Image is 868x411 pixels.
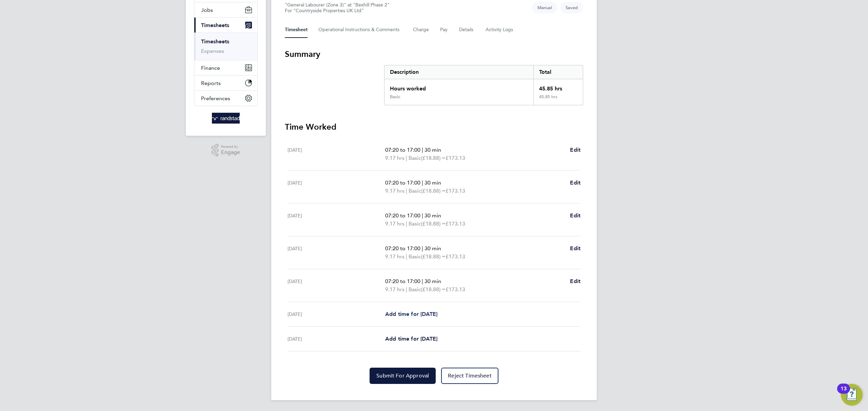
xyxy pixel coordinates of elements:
[406,188,407,194] span: |
[194,18,257,33] button: Timesheets
[422,179,423,186] span: |
[201,48,224,54] a: Expenses
[194,113,258,124] a: Go to home page
[560,2,583,13] span: This timesheet is Saved.
[288,212,385,228] div: [DATE]
[201,7,213,13] span: Jobs
[201,80,221,86] span: Reports
[385,147,420,153] span: 07:20 to 17:00
[446,155,465,161] span: £173.13
[570,179,580,187] a: Edit
[409,220,421,228] span: Basic
[221,150,240,155] span: Engage
[421,286,446,293] span: (£18.88) =
[385,188,405,194] span: 9.17 hrs
[413,22,429,38] button: Charge
[385,212,420,219] span: 07:20 to 17:00
[570,278,580,284] span: Edit
[194,60,257,75] button: Finance
[422,147,423,153] span: |
[422,245,423,252] span: |
[446,220,465,227] span: £173.13
[212,113,240,124] img: randstad-logo-retina.png
[194,75,257,90] button: Reports
[384,65,583,105] div: Summary
[422,212,423,219] span: |
[421,155,446,161] span: (£18.88) =
[406,220,407,227] span: |
[385,310,437,318] a: Add time for [DATE]
[288,310,385,318] div: [DATE]
[841,384,863,406] button: Open Resource Center, 13 new notifications
[570,179,580,186] span: Edit
[570,212,580,220] a: Edit
[409,154,421,162] span: Basic
[446,253,465,260] span: £173.13
[194,2,257,17] button: Jobs
[384,65,533,79] div: Description
[406,286,407,293] span: |
[385,335,437,343] a: Add time for [DATE]
[385,311,437,317] span: Add time for [DATE]
[285,49,583,384] section: Timesheet
[285,22,308,38] button: Timesheet
[421,220,446,227] span: (£18.88) =
[212,144,240,157] a: Powered byEngage
[425,212,441,219] span: 30 min
[370,368,436,384] button: Submit For Approval
[385,245,420,252] span: 07:20 to 17:00
[440,22,448,38] button: Pay
[385,278,420,284] span: 07:20 to 17:00
[570,277,580,285] a: Edit
[409,187,421,195] span: Basic
[841,389,847,397] div: 13
[201,38,229,45] a: Timesheets
[532,2,557,13] span: This timesheet was manually created.
[201,95,230,102] span: Preferences
[288,146,385,162] div: [DATE]
[288,335,385,343] div: [DATE]
[385,179,420,186] span: 07:20 to 17:00
[385,286,405,293] span: 9.17 hrs
[421,188,446,194] span: (£18.88) =
[406,253,407,260] span: |
[448,372,492,379] span: Reject Timesheet
[285,8,390,14] div: For "Countryside Properties UK Ltd"
[425,147,441,153] span: 30 min
[385,220,405,227] span: 9.17 hrs
[376,372,429,379] span: Submit For Approval
[570,212,580,219] span: Edit
[194,33,257,60] div: Timesheets
[533,65,583,79] div: Total
[533,94,583,105] div: 45.85 hrs
[422,278,423,284] span: |
[318,22,402,38] button: Operational Instructions & Comments
[285,49,583,60] h3: Summary
[409,253,421,261] span: Basic
[221,144,240,150] span: Powered by
[570,146,580,154] a: Edit
[459,22,475,38] button: Details
[288,277,385,294] div: [DATE]
[385,155,405,161] span: 9.17 hrs
[390,94,400,100] div: Basic
[425,245,441,252] span: 30 min
[533,79,583,94] div: 45.85 hrs
[384,79,533,94] div: Hours worked
[425,278,441,284] span: 30 min
[385,336,437,342] span: Add time for [DATE]
[201,65,220,71] span: Finance
[285,122,583,132] h3: Time Worked
[441,368,498,384] button: Reject Timesheet
[446,286,465,293] span: £173.13
[385,253,405,260] span: 9.17 hrs
[570,245,580,252] span: Edit
[425,179,441,186] span: 30 min
[570,147,580,153] span: Edit
[285,2,390,14] div: "General Labourer (Zone 3)" at "Bexhill Phase 2"
[194,91,257,106] button: Preferences
[288,179,385,195] div: [DATE]
[486,22,514,38] button: Activity Logs
[570,244,580,253] a: Edit
[421,253,446,260] span: (£18.88) =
